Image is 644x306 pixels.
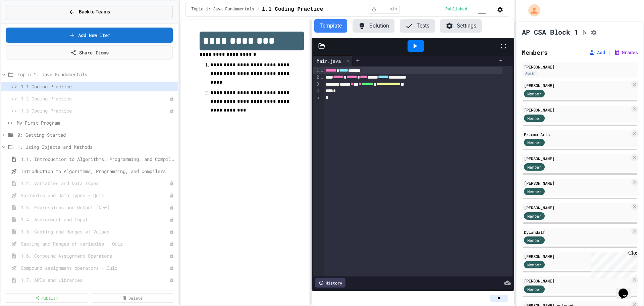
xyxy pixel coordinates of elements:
[313,67,320,74] div: 1
[527,237,541,243] span: Member
[262,5,323,13] span: 1.1 Coding Practice
[169,278,174,282] div: Unpublished
[313,56,353,66] div: Main.java
[5,293,88,303] a: Publish
[524,253,630,259] div: [PERSON_NAME]
[314,19,347,33] button: Template
[169,205,174,210] div: Unpublished
[524,107,630,113] div: [PERSON_NAME]
[390,7,397,12] span: min
[527,286,541,292] span: Member
[17,119,175,126] span: My First Program
[521,3,542,18] div: My Account
[590,28,597,36] button: Assignment Settings
[169,96,174,101] div: Unpublished
[3,3,46,43] div: Chat with us now!Close
[169,254,174,258] div: Unpublished
[17,71,175,78] span: Topic 1: Java Fundamentals
[313,57,344,64] div: Main.java
[6,45,173,60] a: Share Items
[21,276,169,283] span: 1.7. APIs and Libraries
[313,88,320,94] div: 4
[6,28,173,43] a: Add New Item
[400,19,435,33] button: Tests
[470,6,494,14] input: publish toggle
[191,7,254,12] span: Topic 1: Java Fundamentals
[353,19,394,33] button: Solution
[169,266,174,270] div: Unpublished
[21,168,175,175] span: Introduction to Algorithms, Programming, and Compilers
[315,278,345,288] div: History
[169,193,174,198] div: Unpublished
[527,115,541,121] span: Member
[21,192,169,199] span: Variables and Data Types - Quiz
[524,278,630,284] div: [PERSON_NAME]
[320,75,323,80] span: Fold line
[169,181,174,186] div: Unpublished
[169,229,174,234] div: Unpublished
[320,68,323,73] span: Fold line
[91,293,174,303] a: Delete
[21,95,169,102] span: 1.2 Coding Practice
[527,164,541,170] span: Member
[588,250,637,278] iframe: chat widget
[524,131,630,137] div: Prisma Arts
[313,94,320,101] div: 5
[79,8,110,15] span: Back to Teams
[527,262,541,268] span: Member
[527,139,541,145] span: Member
[17,131,175,138] span: 0: Getting Started
[313,81,320,88] div: 3
[614,49,638,56] button: Grades
[169,217,174,222] div: Unpublished
[21,180,169,187] span: 1.2. Variables and Data Types
[445,7,467,12] span: Published
[524,82,630,88] div: [PERSON_NAME]
[524,205,630,211] div: [PERSON_NAME]
[527,188,541,194] span: Member
[524,64,636,70] div: [PERSON_NAME]
[6,5,173,19] button: Back to Teams
[21,204,169,211] span: 1.3. Expressions and Output [New]
[527,213,541,219] span: Member
[440,19,482,33] button: Settings
[21,156,175,163] span: 1.1. Introduction to Algorithms, Programming, and Compilers
[524,180,630,186] div: [PERSON_NAME]
[21,107,169,114] span: 1.3 Coding Practice
[589,49,605,56] button: Add
[21,83,175,90] span: 1.1 Coding Practice
[616,279,637,299] iframe: chat widget
[21,264,169,271] span: Compound assignment operators - Quiz
[581,28,588,36] button: Click to see fork details
[21,252,169,259] span: 1.6. Compound Assignment Operators
[522,48,548,57] h2: Members
[21,240,169,247] span: Casting and Ranges of variables - Quiz
[608,48,611,56] span: |
[257,7,259,12] span: /
[313,74,320,81] div: 2
[527,91,541,97] span: Member
[21,228,169,235] span: 1.5. Casting and Ranges of Values
[169,108,174,113] div: Unpublished
[524,71,537,76] div: Admin
[169,242,174,246] div: Unpublished
[524,156,630,162] div: [PERSON_NAME]
[17,143,175,150] span: 1. Using Objects and Methods
[522,27,578,37] h1: AP CSA Block 1
[21,216,169,223] span: 1.4. Assignment and Input
[524,229,630,235] div: Dylandalf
